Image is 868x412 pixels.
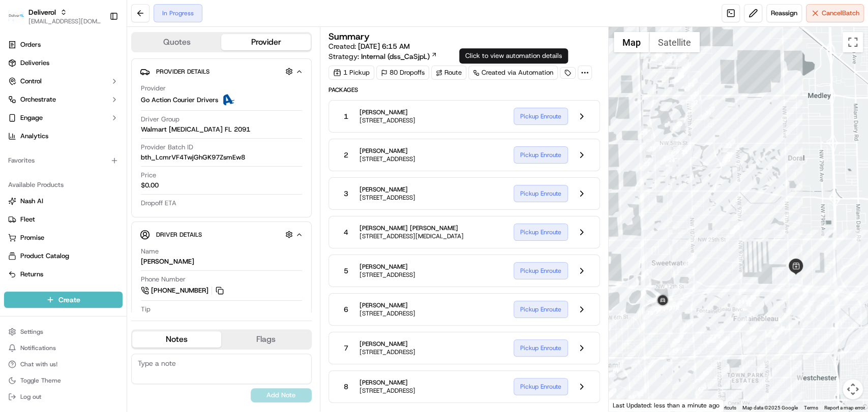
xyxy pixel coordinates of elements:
span: [STREET_ADDRESS][MEDICAL_DATA] [360,232,464,240]
a: 📗Knowledge Base [6,223,82,241]
div: 60 [603,388,616,401]
div: 16 [683,255,697,268]
span: Packages [328,86,600,94]
a: [PHONE_NUMBER] [141,285,225,296]
span: Map data ©2025 Google [742,405,798,410]
span: • [84,157,88,166]
img: 1736555255976-a54dd68f-1ca7-489b-9aae-adbdc363a1c4 [10,97,28,115]
div: 15 [746,291,760,304]
span: Tip [141,305,151,314]
span: [STREET_ADDRESS] [360,387,415,395]
span: Provider [141,84,166,93]
span: Driver Details [156,231,202,239]
div: 63 [625,391,638,404]
button: Nash AI [4,193,123,209]
div: 4 [797,307,811,321]
div: 80 [779,341,792,354]
div: 79 [716,336,729,350]
span: [PERSON_NAME] [360,108,415,116]
a: Created via Automation [468,66,558,80]
span: API Documentation [96,227,163,237]
button: Reassign [766,4,802,22]
span: Promise [20,233,44,242]
span: Reassign [771,9,797,18]
a: Terms (opens in new tab) [804,405,818,410]
div: 5 [779,309,792,322]
button: Returns [4,266,123,282]
span: bth_LcmrVF4TwjGhGK97ZsmEw8 [141,153,245,162]
span: 2 [344,150,348,160]
button: Log out [4,390,123,404]
div: 📗 [10,228,18,236]
span: [STREET_ADDRESS] [360,348,415,356]
span: [PERSON_NAME] [360,147,415,155]
div: 76 [643,306,656,320]
span: [STREET_ADDRESS] [360,194,415,202]
div: We're available if you need us! [46,107,140,115]
span: Returns [20,270,43,279]
img: Google [611,398,645,411]
span: Deliverol [28,7,56,17]
div: 20 [722,150,735,163]
img: Jeff Sasse [10,175,26,192]
span: Internal (dss_CaSjpL) [361,51,430,61]
button: Promise [4,230,123,246]
button: Notifications [4,341,123,355]
div: 12 [742,298,755,311]
div: 8 [771,326,785,339]
span: Dropoff ETA [141,199,176,208]
span: Toggle Theme [20,376,61,385]
div: 43 [640,46,653,59]
a: Returns [8,270,118,279]
div: 27 [640,157,653,171]
span: [PERSON_NAME] [360,185,415,194]
div: 30 [673,117,686,131]
button: Toggle fullscreen view [843,32,863,52]
a: Deliveries [4,55,123,71]
div: 73 [663,301,676,314]
span: Settings [20,328,43,336]
span: [PERSON_NAME] [360,340,415,348]
span: Fleet [20,215,35,224]
span: [PERSON_NAME] [360,378,415,387]
span: Walmart [MEDICAL_DATA] FL 2091 [141,125,250,134]
div: 70 [670,334,683,347]
span: Notifications [20,344,56,352]
span: 1 [344,111,348,121]
div: 29 [638,126,651,139]
span: 6 [344,304,348,314]
span: 5 [344,266,348,276]
span: 4 [344,227,348,237]
a: Report a map error [824,405,865,410]
div: Favorites [4,152,123,169]
div: 38 [678,62,691,75]
div: 21 [723,147,736,161]
button: Provider [221,34,310,50]
div: 68 [699,366,712,379]
div: 61 [609,364,622,377]
span: Go Action Courier Drivers [141,96,218,105]
span: $0.00 [141,181,159,190]
div: 69 [669,344,682,357]
span: [DATE] [90,185,111,193]
button: Map camera controls [843,379,863,399]
button: Fleet [4,211,123,228]
button: [EMAIL_ADDRESS][DOMAIN_NAME] [28,17,101,25]
button: Notes [132,331,221,347]
span: [PERSON_NAME] [PERSON_NAME] [360,224,464,232]
button: Chat with us! [4,357,123,371]
div: 18 [730,221,743,234]
span: 8 [344,382,348,392]
span: [STREET_ADDRESS] [360,155,415,163]
a: Analytics [4,128,123,144]
input: Got a question? Start typing here... [26,66,183,76]
span: Chat with us! [20,360,57,368]
button: Start new chat [173,100,185,112]
div: 1 [795,292,808,305]
span: Log out [20,393,41,401]
div: 9 [743,333,757,346]
div: 62 [634,388,647,401]
div: 26 [669,145,682,158]
span: [PERSON_NAME] [360,263,415,271]
a: Fleet [8,215,118,224]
